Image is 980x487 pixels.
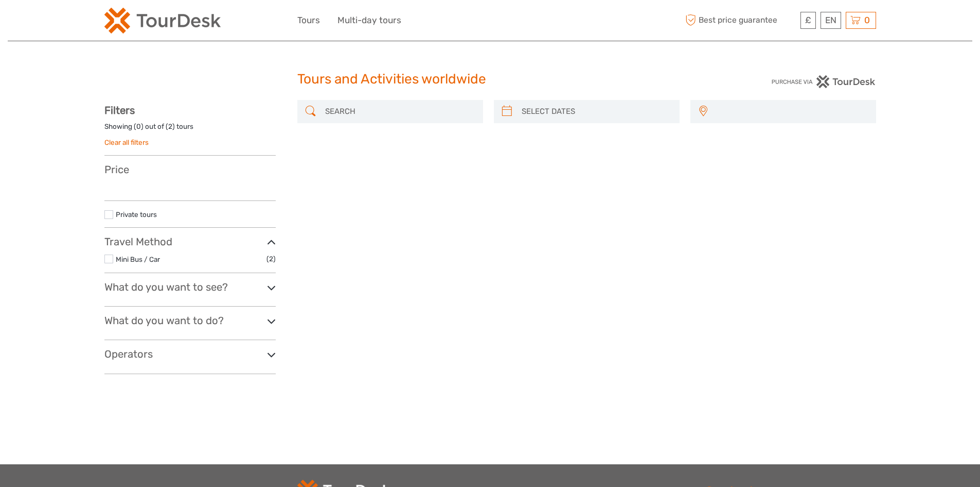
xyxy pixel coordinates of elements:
input: SELECT DATES [518,103,674,121]
label: 2 [168,122,172,131]
label: 0 [136,122,141,131]
div: Showing ( ) out of ( ) tours [104,122,276,138]
input: SEARCH [321,103,478,121]
h3: What do you want to do? [104,314,276,327]
img: 2254-3441b4b5-4e5f-4d00-b396-31f1d84a6ebf_logo_small.png [104,8,221,33]
a: Private tours [116,210,157,219]
a: Tours [297,13,320,28]
span: Best price guarantee [683,12,798,29]
span: £ [805,15,811,25]
h3: Travel Method [104,236,276,248]
img: PurchaseViaTourDesk.png [771,75,876,88]
div: EN [821,12,841,29]
a: Clear all filters [104,138,149,146]
span: (2) [266,253,276,265]
strong: Filters [104,104,135,116]
span: 0 [863,15,871,25]
h3: Operators [104,348,276,360]
a: Mini Bus / Car [116,255,160,263]
h1: Tours and Activities worldwide [297,71,683,88]
a: Multi-day tours [337,13,401,28]
h3: What do you want to see? [104,281,276,293]
h3: Price [104,163,276,176]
